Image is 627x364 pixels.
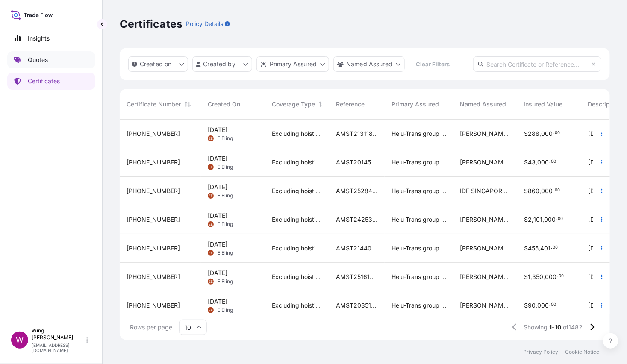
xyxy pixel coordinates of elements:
[565,349,600,355] p: Cookie Notice
[551,246,552,249] span: .
[127,158,180,167] span: [PHONE_NUMBER]
[127,129,180,138] span: [PHONE_NUMBER]
[524,349,559,355] a: Privacy Policy
[551,303,556,306] span: 00
[217,192,233,199] span: E Eling
[256,56,329,72] button: distributor Filter options
[549,160,550,163] span: .
[272,215,322,224] span: Excluding hoisting
[217,164,233,170] span: E Eling
[460,158,510,167] span: [PERSON_NAME] [PERSON_NAME] (AMST201451MMMM)
[333,56,405,72] button: cargoOwner Filter options
[528,217,532,223] span: 2
[460,273,510,281] span: [PERSON_NAME] (AMST251614YCYC)
[7,51,95,68] a: Quotes
[524,274,528,280] span: $
[127,273,180,281] span: [PHONE_NUMBER]
[460,187,510,195] span: IDF SINGAPORE PTE LTD (AMST252845AKAK)
[317,99,327,109] button: Sort
[524,245,528,251] span: $
[336,215,378,224] span: AMST242530ZJZJ
[192,56,252,72] button: createdBy Filter options
[272,273,322,281] span: Excluding hoisting
[541,188,553,194] span: 000
[556,217,557,220] span: .
[473,56,601,72] input: Search Certificate or Reference...
[28,34,50,43] p: Insights
[530,274,532,280] span: ,
[409,57,457,71] button: Clear Filters
[539,245,540,251] span: ,
[336,273,378,281] span: AMST251614YCYC
[524,217,528,223] span: $
[183,99,193,109] button: Sort
[545,274,556,280] span: 000
[539,131,541,137] span: ,
[208,240,227,249] span: [DATE]
[537,159,549,165] span: 000
[336,129,378,138] span: AMST213118SYZJ
[524,323,548,332] span: Showing
[272,100,315,109] span: Coverage Type
[524,302,528,308] span: $
[127,187,180,195] span: [PHONE_NUMBER]
[346,60,392,68] p: Named Assured
[272,244,322,252] span: Excluding hoisting
[186,20,223,28] p: Policy Details
[208,154,227,163] span: [DATE]
[128,56,188,72] button: createdOn Filter options
[557,275,558,278] span: .
[555,189,560,192] span: 00
[563,323,583,332] span: of 1482
[32,343,85,353] p: [EMAIL_ADDRESS][DOMAIN_NAME]
[540,245,550,251] span: 401
[270,60,317,68] p: Primary Assured
[127,244,180,252] span: [PHONE_NUMBER]
[32,327,85,341] p: Wing [PERSON_NAME]
[209,306,213,314] span: EE
[208,211,227,220] span: [DATE]
[209,249,213,257] span: EE
[460,215,510,224] span: [PERSON_NAME] (AMST242530ZJZJ)
[524,188,528,194] span: $
[208,100,240,109] span: Created On
[209,277,213,286] span: EE
[416,60,450,68] p: Clear Filters
[208,126,227,134] span: [DATE]
[208,269,227,277] span: [DATE]
[392,244,446,252] span: Helu-Trans group of companies and their subsidiaries
[127,100,181,109] span: Certificate Number
[392,301,446,310] span: Helu-Trans group of companies and their subsidiaries
[336,100,365,109] span: Reference
[559,275,564,278] span: 00
[392,129,446,138] span: Helu-Trans group of companies and their subsidiaries
[533,217,542,223] span: 101
[392,100,439,109] span: Primary Assured
[532,274,543,280] span: 350
[208,183,227,191] span: [DATE]
[524,159,528,165] span: $
[209,191,213,200] span: EE
[532,217,533,223] span: ,
[555,132,560,135] span: 00
[460,100,506,109] span: Named Assured
[553,246,558,249] span: 00
[392,215,446,224] span: Helu-Trans group of companies and their subsidiaries
[460,129,510,138] span: [PERSON_NAME] (AMST213118SYZJ)
[272,301,322,310] span: Excluding hoisting
[553,189,554,192] span: .
[209,220,213,229] span: EE
[541,131,553,137] span: 000
[537,302,549,308] span: 000
[460,244,510,252] span: [PERSON_NAME] [PERSON_NAME] (AMST214403SYZJ)
[217,250,233,256] span: E Eling
[551,160,556,163] span: 00
[217,278,233,285] span: E Eling
[524,131,528,137] span: $
[203,60,236,68] p: Created by
[336,244,378,252] span: AMST214403SYZJ
[120,17,183,31] p: Certificates
[16,336,24,344] span: W
[127,301,180,310] span: [PHONE_NUMBER]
